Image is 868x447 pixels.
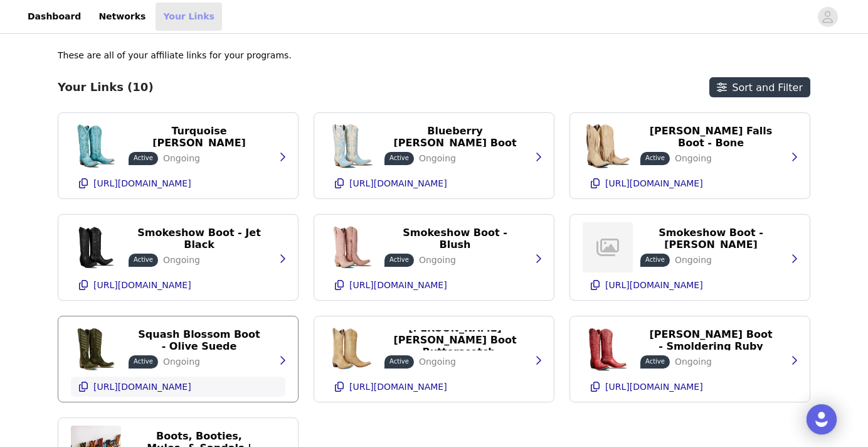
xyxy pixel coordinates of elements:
p: Active [389,153,409,163]
p: Ongoing [675,254,712,267]
p: [URL][DOMAIN_NAME] [93,178,191,188]
p: Ongoing [675,152,712,165]
img: Emma Jane Boot - Butterscotch [327,324,377,374]
p: [URL][DOMAIN_NAME] [349,280,447,290]
p: Ongoing [419,254,456,267]
a: Dashboard [20,3,88,31]
button: Sort and Filter [709,77,810,97]
p: Active [389,255,409,264]
button: [URL][DOMAIN_NAME] [583,173,797,193]
button: [URL][DOMAIN_NAME] [71,377,285,397]
p: Smokeshow Boot - [PERSON_NAME] [648,227,774,250]
img: Smokeshow Boot - Blush [327,222,377,272]
button: Blueberry [PERSON_NAME] Boot [384,127,526,147]
button: [URL][DOMAIN_NAME] [327,173,541,193]
p: [URL][DOMAIN_NAME] [349,382,447,392]
div: Open Intercom Messenger [807,404,837,434]
p: Ongoing [163,355,200,369]
p: [URL][DOMAIN_NAME] [605,178,703,188]
p: [URL][DOMAIN_NAME] [605,382,703,392]
a: Your Links [156,3,222,31]
p: [PERSON_NAME] Boot - Smoldering Ruby [648,328,774,352]
img: Smokeshow Boot - Jet Black [71,222,121,272]
h3: Your Links (10) [58,80,154,94]
p: Active [134,255,153,264]
button: [URL][DOMAIN_NAME] [583,377,797,397]
p: [URL][DOMAIN_NAME] [93,280,191,290]
div: avatar [822,7,834,27]
p: Smokeshow Boot - Jet Black [136,227,262,250]
img: Senita Falls Boot - Bone**FINAL SALE** [583,121,633,171]
p: Turquoise [PERSON_NAME] [136,125,262,149]
p: [URL][DOMAIN_NAME] [93,382,191,392]
p: Squash Blossom Boot - Olive Suede [136,328,262,352]
button: Smokeshow Boot - [PERSON_NAME] [640,229,781,249]
button: Smokeshow Boot - Jet Black [129,229,270,249]
p: Active [389,357,409,366]
img: Squash Blossom Boot - Olive Suede [71,324,121,374]
p: [URL][DOMAIN_NAME] [605,280,703,290]
p: [PERSON_NAME] Falls Boot - Bone [648,125,774,149]
img: Cossette Boot - Turquoise Blaze [71,121,121,171]
p: Ongoing [163,254,200,267]
p: Ongoing [419,152,456,165]
button: [URL][DOMAIN_NAME] [327,377,541,397]
button: [PERSON_NAME] Boot - Smoldering Ruby [640,330,781,350]
button: [URL][DOMAIN_NAME] [71,173,285,193]
p: Active [645,153,665,163]
p: Blueberry [PERSON_NAME] Boot [392,125,518,149]
button: [URL][DOMAIN_NAME] [583,275,797,295]
button: [URL][DOMAIN_NAME] [71,275,285,295]
a: Networks [91,3,153,31]
button: [PERSON_NAME] [PERSON_NAME] Boot - Butterscotch [384,330,526,350]
p: Smokeshow Boot - Blush [392,227,518,250]
button: Squash Blossom Boot - Olive Suede [129,330,270,350]
p: Ongoing [419,355,456,369]
button: [PERSON_NAME] Falls Boot - Bone [640,127,781,147]
p: Active [645,255,665,264]
button: Turquoise [PERSON_NAME] [129,127,270,147]
button: Smokeshow Boot - Blush [384,229,526,249]
p: Ongoing [675,355,712,369]
img: Cossette Boot - Smoldering Ruby [583,324,633,374]
p: Active [134,153,153,163]
p: Active [645,357,665,366]
p: Ongoing [163,152,200,165]
img: Jolene Boot - Blueberry Buttermilk [327,121,377,171]
p: Active [134,357,153,366]
button: [URL][DOMAIN_NAME] [327,275,541,295]
p: These are all of your affiliate links for your programs. [58,49,292,62]
p: [PERSON_NAME] [PERSON_NAME] Boot - Butterscotch [392,322,518,358]
p: [URL][DOMAIN_NAME] [349,178,447,188]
